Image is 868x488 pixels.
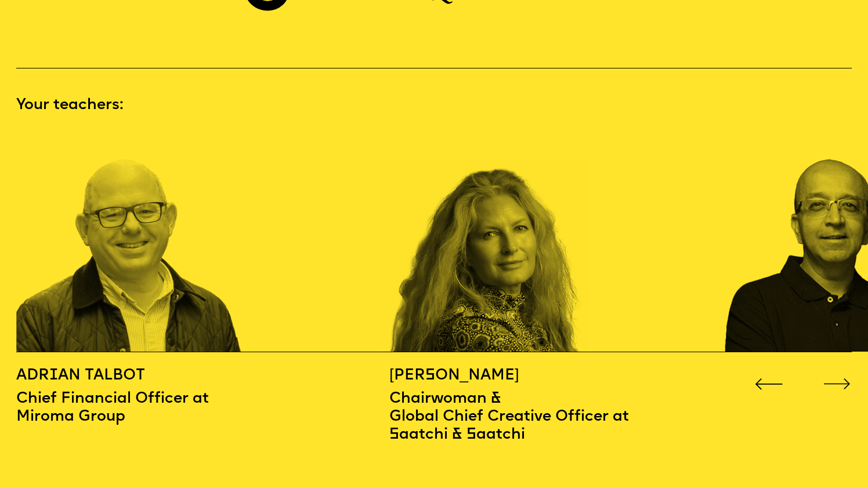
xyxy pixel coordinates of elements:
[389,366,724,386] p: [PERSON_NAME]
[755,374,783,386] button: Go to previous slide
[49,368,58,384] span: i
[16,366,389,386] p: Adr an Talbot
[823,374,852,386] button: Go to next slide
[389,386,724,444] p: Chairwoman & Global Chief Creative Officer at Saatchi & Saatchi
[16,96,852,116] p: Your teachers:
[16,386,389,426] p: Chief Financial Officer at Miroma Group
